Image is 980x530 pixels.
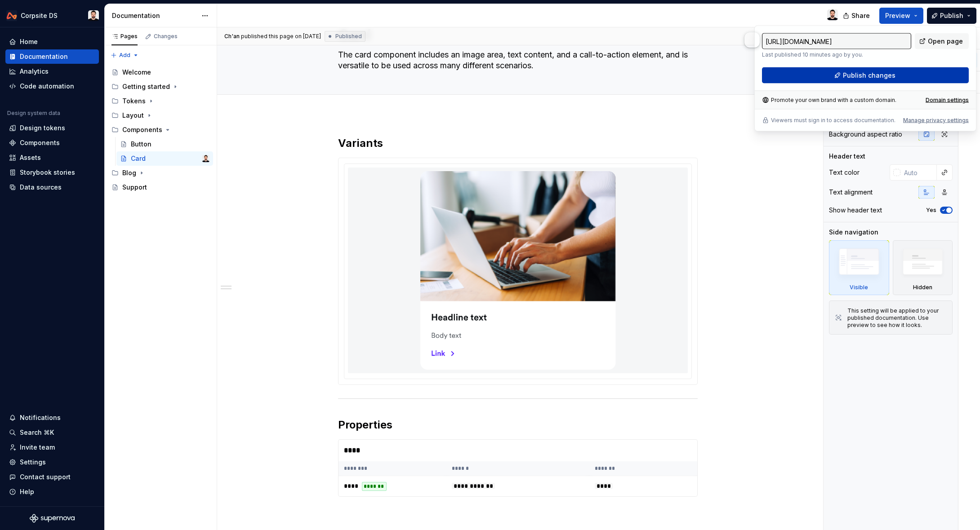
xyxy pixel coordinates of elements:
button: Corpsite DSCh'an [2,6,102,25]
div: Tokens [122,97,146,106]
div: Text color [829,168,860,177]
div: Side navigation [829,228,878,237]
a: Button [116,137,213,151]
img: 0733df7c-e17f-4421-95a9-ced236ef1ff0.png [6,10,17,21]
a: Home [5,35,99,49]
a: Design tokens [5,121,99,135]
img: Ch'an [202,155,209,162]
div: Documentation [20,52,68,61]
div: Welcome [122,68,151,77]
a: Support [108,180,213,194]
div: Design system data [7,110,60,117]
div: Components [122,125,162,134]
div: published this page on [DATE] [241,33,321,40]
div: This setting will be applied to your published documentation. Use preview to see how it looks. [847,307,947,329]
div: Pages [111,33,138,40]
a: Components [5,136,99,150]
p: Viewers must sign in to access documentation. [771,117,895,124]
span: Add [119,52,130,59]
div: Promote your own brand with a custom domain. [762,97,896,104]
div: Tokens [108,94,213,108]
a: Domain settings [926,97,969,104]
button: Preview [879,8,923,24]
input: Auto [900,164,937,181]
button: Search ⌘K [5,425,99,440]
button: Publish changes [762,67,969,84]
button: Manage privacy settings [903,117,969,124]
div: Button [131,140,151,149]
div: Data sources [20,183,62,192]
span: Open page [928,37,963,46]
h2: Variants [338,136,698,150]
button: Help [5,485,99,499]
button: Contact support [5,470,99,484]
a: Open page [915,33,969,49]
div: Visible [850,284,868,291]
a: CardCh'an [116,151,213,166]
div: Show header text [829,206,882,215]
div: Hidden [893,240,953,295]
button: Notifications [5,411,99,425]
div: Card [131,154,146,163]
div: Design tokens [20,124,65,132]
div: Assets [20,153,41,162]
div: Components [20,138,60,147]
button: Publish [927,8,976,24]
a: Analytics [5,64,99,79]
div: Home [20,37,38,46]
div: Header text [829,152,865,161]
p: Last published 10 minutes ago by you. [762,51,911,58]
span: Publish [940,11,963,20]
div: Visible [829,240,889,295]
div: Layout [122,111,144,120]
div: Contact support [20,473,71,481]
a: Storybook stories [5,165,99,180]
div: Blog [122,168,136,177]
img: Ch'an [827,9,838,20]
button: Add [108,49,142,62]
div: Documentation [112,11,197,20]
h2: Properties [338,418,698,432]
span: Preview [885,11,910,20]
a: Welcome [108,65,213,79]
span: Published [335,33,362,40]
a: Invite team [5,440,99,455]
span: Publish changes [843,71,895,80]
div: Getting started [108,79,213,94]
span: Ch'an [224,33,240,40]
div: Getting started [122,82,170,91]
div: Invite team [20,443,55,452]
a: Assets [5,150,99,165]
a: Settings [5,455,99,469]
div: Help [20,487,34,496]
div: Blog [108,166,213,180]
span: Share [851,11,870,20]
div: Hidden [913,284,932,291]
img: Ch'an [88,10,99,21]
a: Data sources [5,180,99,194]
div: Settings [20,458,46,467]
textarea: The card component includes an image area, text content, and a call-to-action element, and is ver... [336,48,696,73]
div: Changes [154,33,178,40]
div: Page tree [108,65,213,194]
div: Code automation [20,82,74,91]
div: Text alignment [829,188,873,197]
button: Share [838,8,876,24]
label: Yes [926,207,936,214]
div: Analytics [20,67,49,76]
div: Components [108,123,213,137]
div: Layout [108,108,213,123]
div: Search ⌘K [20,428,54,437]
svg: Supernova Logo [30,514,75,523]
a: Code automation [5,79,99,93]
div: Storybook stories [20,168,75,177]
div: Notifications [20,413,61,422]
a: Documentation [5,49,99,64]
div: Background aspect ratio [829,130,902,139]
div: Support [122,183,147,192]
div: Corpsite DS [21,11,58,20]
